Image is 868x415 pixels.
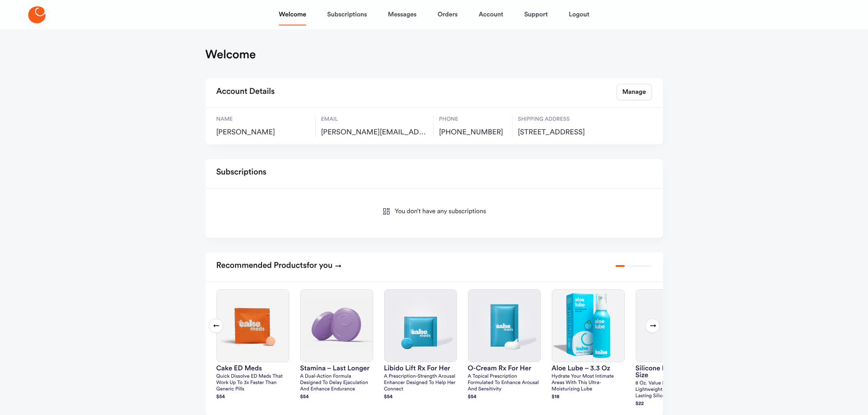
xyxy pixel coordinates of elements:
[468,290,540,362] img: O-Cream Rx for Her
[552,289,625,401] a: Aloe Lube – 3.3 ozAloe Lube – 3.3 ozHydrate your most intimate areas with this ultra-moisturizing...
[216,164,267,181] h2: Subscriptions
[569,4,589,26] a: Logout
[321,128,428,137] span: Ryan.romanowski@comcast.net
[300,374,373,393] p: A dual-action formula designed to delay ejaculation and enhance endurance
[384,395,393,400] strong: $ 54
[636,365,709,379] h3: silicone lube – value size
[552,395,560,400] strong: $ 18
[321,115,428,123] span: Email
[205,47,256,62] h1: Welcome
[439,115,507,123] span: Phone
[518,128,616,137] span: 2 Corlass Rd, Unit G, Hillsborough, US, 08844
[616,84,652,100] a: Manage
[468,289,541,401] a: O-Cream Rx for HerO-Cream Rx for HerA topical prescription formulated to enhance arousal and sens...
[216,128,310,137] span: [PERSON_NAME]
[518,115,616,123] span: Shipping Address
[468,365,541,372] h3: O-Cream Rx for Her
[300,365,373,372] h3: Stamina – Last Longer
[307,261,333,270] span: for you
[216,289,289,401] a: Cake ED MedsCake ED MedsQuick dissolve ED Meds that work up to 3x faster than generic pills$54
[439,128,507,137] span: [PHONE_NUMBER]
[300,395,309,400] strong: $ 54
[384,289,457,401] a: Libido Lift Rx For HerLibido Lift Rx For HerA prescription-strength arousal enhancer designed to ...
[327,4,367,26] a: Subscriptions
[216,115,310,123] span: Name
[216,196,652,231] div: You don’t have any subscriptions
[216,365,289,372] h3: Cake ED Meds
[552,374,625,393] p: Hydrate your most intimate areas with this ultra-moisturizing lube
[385,290,457,362] img: Libido Lift Rx For Her
[384,365,457,372] h3: Libido Lift Rx For Her
[468,374,541,393] p: A topical prescription formulated to enhance arousal and sensitivity
[636,380,709,400] p: 8 oz. Value size ultra lightweight, extremely long-lasting silicone formula
[552,290,624,362] img: Aloe Lube – 3.3 oz
[388,4,416,26] a: Messages
[217,290,289,362] img: Cake ED Meds
[216,84,275,100] h2: Account Details
[300,289,373,401] a: Stamina – Last LongerStamina – Last LongerA dual-action formula designed to delay ejaculation and...
[636,401,644,406] strong: $ 22
[552,365,625,372] h3: Aloe Lube – 3.3 oz
[468,395,477,400] strong: $ 54
[636,290,708,362] img: silicone lube – value size
[216,258,342,274] h2: Recommended Products
[301,290,373,362] img: Stamina – Last Longer
[279,4,306,26] a: Welcome
[524,4,548,26] a: Support
[636,289,709,408] a: silicone lube – value sizesilicone lube – value size8 oz. Value size ultra lightweight, extremely...
[478,4,503,26] a: Account
[437,4,457,26] a: Orders
[216,395,225,400] strong: $ 54
[216,374,289,393] p: Quick dissolve ED Meds that work up to 3x faster than generic pills
[384,374,457,393] p: A prescription-strength arousal enhancer designed to help her connect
